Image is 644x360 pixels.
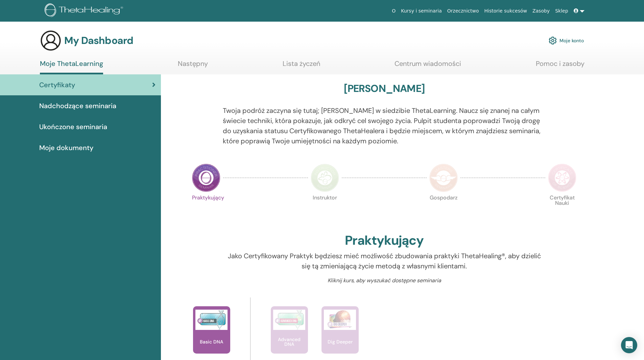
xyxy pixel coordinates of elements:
p: Praktykujący [192,195,220,223]
img: Master [429,164,458,192]
a: Centrum wiadomości [395,59,461,73]
h3: My Dashboard [64,34,133,47]
a: Orzecznictwo [445,5,482,17]
a: Lista życzeń [283,59,320,73]
img: Basic DNA [195,310,228,330]
img: Advanced DNA [273,310,305,330]
span: Moje dokumenty [39,143,93,153]
a: O [389,5,398,17]
img: Dig Deeper [324,310,356,330]
p: Kliknij kurs, aby wyszukać dostępne seminaria [223,277,546,285]
img: Practitioner [192,164,220,192]
span: Nadchodzące seminaria [39,101,116,111]
p: Twoja podróż zaczyna się tutaj; [PERSON_NAME] w siedzibie ThetaLearning. Naucz się znanej na cały... [223,105,546,146]
img: Certificate of Science [548,164,576,192]
img: cog.svg [549,35,557,46]
span: Certyfikaty [39,80,75,90]
a: Moje ThetaLearning [40,59,103,74]
h3: [PERSON_NAME] [344,82,425,95]
span: Ukończone seminaria [39,122,107,132]
p: Basic DNA [197,339,226,344]
a: Sklep [552,5,571,17]
a: Moje konto [549,33,584,48]
div: Open Intercom Messenger [621,337,637,353]
a: Następny [178,59,208,73]
p: Certyfikat Nauki [548,195,576,223]
p: Jako Certyfikowany Praktyk będziesz mieć możliwość zbudowania praktyki ThetaHealing®, aby dzielić... [223,251,546,271]
p: Dig Deeper [325,339,355,344]
a: Historie sukcesów [482,5,530,17]
p: Instruktor [311,195,339,223]
a: Pomoc i zasoby [536,59,585,73]
img: Instructor [311,164,339,192]
h2: Praktykujący [345,233,424,248]
p: Advanced DNA [271,337,308,346]
img: generic-user-icon.jpg [40,30,62,51]
a: Kursy i seminaria [398,5,445,17]
img: logo.png [45,3,125,19]
a: Zasoby [530,5,552,17]
p: Gospodarz [429,195,458,223]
